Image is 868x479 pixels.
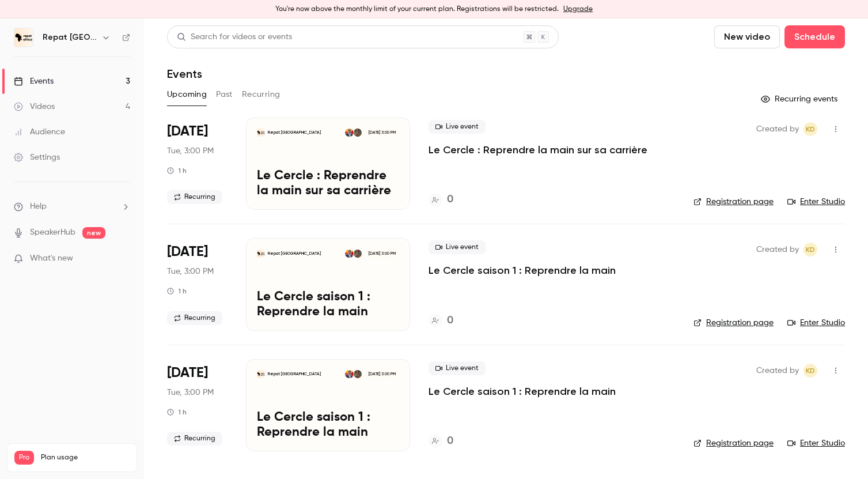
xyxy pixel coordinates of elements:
[167,145,214,157] span: Tue, 3:00 PM
[803,243,817,257] span: Kara Diaby
[784,25,845,48] button: Schedule
[167,408,187,417] div: 1 h
[429,240,486,254] span: Live event
[756,243,799,257] span: Created by
[167,166,187,175] div: 1 h
[246,238,410,330] a: Le Cercle saison 1 : Reprendre la mainRepat [GEOGRAPHIC_DATA]Hannah DehauteurKara Diaby[DATE] 3:0...
[167,118,228,210] div: Sep 30 Tue, 1:00 PM (Africa/Abidjan)
[167,364,208,382] span: [DATE]
[354,129,362,137] img: Hannah Dehauteur
[257,290,399,320] p: Le Cercle saison 1 : Reprendre la main
[14,201,130,213] li: help-dropdown-opener
[563,5,593,14] a: Upgrade
[365,370,399,378] span: [DATE] 3:00 PM
[14,28,33,47] img: Repat Africa
[429,433,453,449] a: 0
[167,311,222,325] span: Recurring
[268,130,321,135] p: Repat [GEOGRAPHIC_DATA]
[429,313,453,329] a: 0
[257,370,265,378] img: Le Cercle saison 1 : Reprendre la main
[41,453,130,462] span: Plan usage
[447,433,453,449] h4: 0
[167,67,202,81] h1: Events
[177,31,292,43] div: Search for videos or events
[14,152,60,163] div: Settings
[167,122,208,141] span: [DATE]
[756,90,845,108] button: Recurring events
[429,361,486,375] span: Live event
[365,129,399,137] span: [DATE] 3:00 PM
[806,364,815,378] span: KD
[246,359,410,451] a: Le Cercle saison 1 : Reprendre la mainRepat [GEOGRAPHIC_DATA]Hannah DehauteurKara Diaby[DATE] 3:0...
[787,317,845,329] a: Enter Studio
[268,251,321,257] p: Repat [GEOGRAPHIC_DATA]
[806,243,815,257] span: KD
[354,370,362,378] img: Hannah Dehauteur
[167,85,207,104] button: Upcoming
[429,120,486,134] span: Live event
[803,122,817,136] span: Kara Diaby
[429,143,647,157] a: Le Cercle : Reprendre la main sur sa carrière
[242,85,281,104] button: Recurring
[756,122,799,136] span: Created by
[806,122,815,136] span: KD
[787,437,845,449] a: Enter Studio
[14,76,54,87] div: Events
[167,266,214,277] span: Tue, 3:00 PM
[167,387,214,398] span: Tue, 3:00 PM
[82,227,105,239] span: new
[14,101,55,112] div: Videos
[447,192,453,208] h4: 0
[14,451,34,465] span: Pro
[43,32,97,43] h6: Repat [GEOGRAPHIC_DATA]
[803,364,817,378] span: Kara Diaby
[268,371,321,377] p: Repat [GEOGRAPHIC_DATA]
[345,129,353,137] img: Kara Diaby
[756,364,799,378] span: Created by
[365,250,399,258] span: [DATE] 3:00 PM
[14,126,65,138] div: Audience
[167,190,222,204] span: Recurring
[787,196,845,208] a: Enter Studio
[693,437,774,449] a: Registration page
[167,238,228,330] div: Oct 7 Tue, 1:00 PM (Africa/Abidjan)
[167,359,228,451] div: Oct 14 Tue, 1:00 PM (Africa/Abidjan)
[257,129,265,137] img: Le Cercle : Reprendre la main sur sa carrière
[429,263,616,277] a: Le Cercle saison 1 : Reprendre la main
[257,250,265,258] img: Le Cercle saison 1 : Reprendre la main
[216,85,233,104] button: Past
[30,252,73,265] span: What's new
[30,201,47,213] span: Help
[116,254,130,264] iframe: Noticeable Trigger
[30,227,75,239] a: SpeakerHub
[257,169,399,199] p: Le Cercle : Reprendre la main sur sa carrière
[693,196,774,208] a: Registration page
[354,250,362,258] img: Hannah Dehauteur
[345,370,353,378] img: Kara Diaby
[167,243,208,261] span: [DATE]
[429,384,616,398] a: Le Cercle saison 1 : Reprendre la main
[167,286,187,296] div: 1 h
[257,410,399,440] p: Le Cercle saison 1 : Reprendre la main
[714,25,780,48] button: New video
[447,313,453,329] h4: 0
[693,317,774,329] a: Registration page
[345,250,353,258] img: Kara Diaby
[429,192,453,208] a: 0
[167,432,222,446] span: Recurring
[246,118,410,210] a: Le Cercle : Reprendre la main sur sa carrièreRepat [GEOGRAPHIC_DATA]Hannah DehauteurKara Diaby[DA...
